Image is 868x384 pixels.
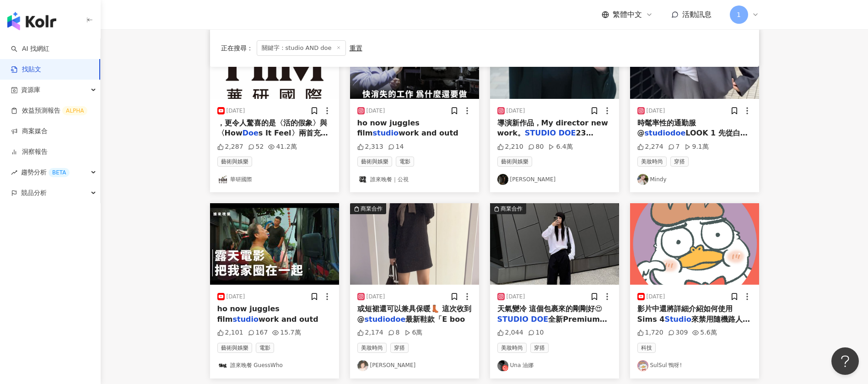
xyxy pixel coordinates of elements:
div: 10 [528,328,544,337]
div: post-image商業合作 [350,203,479,285]
div: 167 [248,328,268,337]
span: 資源庫 [21,80,40,100]
mark: Doe [243,129,259,137]
span: 穿搭 [670,157,689,167]
div: [DATE] [367,293,385,301]
div: [DATE] [507,293,525,301]
span: 電影 [256,343,274,353]
img: KOL Avatar [497,174,508,185]
div: 9.1萬 [685,142,709,151]
div: 2,044 [497,328,523,337]
img: KOL Avatar [497,360,508,371]
div: 2,287 [217,142,243,151]
div: 6.4萬 [548,142,572,151]
div: [DATE] [647,293,665,301]
span: ho now juggles film [357,119,420,137]
a: searchAI 找網紅 [11,44,49,54]
a: KOL AvatarUna 油娜 [497,360,612,371]
a: 效益預測報告ALPHA [11,106,87,115]
span: ，更令人驚喜的是〈活的假象〉與〈How [217,119,327,137]
img: post-image [350,203,479,285]
span: 美妝時尚 [497,343,527,353]
div: 5.6萬 [692,328,717,337]
img: KOL Avatar [217,174,228,185]
span: 最新鞋款「E boo [405,315,465,324]
span: 影片中還將詳細介紹如何使用Sims 4 [637,304,733,323]
img: post-image [630,203,759,285]
img: KOL Avatar [217,360,228,371]
span: 天氣變冷 這個包裹來的剛剛好😍 [497,304,603,313]
span: 美妝時尚 [637,157,667,167]
img: KOL Avatar [637,360,648,371]
div: [DATE] [226,293,245,301]
span: 美妝時尚 [357,343,387,353]
span: 科技 [637,343,656,353]
iframe: Help Scout Beacon - Open [831,347,859,375]
mark: DOE [531,315,548,324]
div: 2,174 [357,328,383,337]
div: 14 [388,142,404,151]
span: 時髦率性的通勤服 @ [637,119,696,137]
a: 洞察報告 [11,147,48,157]
mark: Studio [664,315,691,324]
span: 1 [737,10,741,20]
div: 309 [668,328,688,337]
div: 8 [388,328,400,337]
span: 穿搭 [530,343,549,353]
span: 藝術與娛樂 [217,157,252,167]
div: [DATE] [226,107,245,115]
div: 1,720 [637,328,663,337]
mark: studiodoe [645,129,686,137]
div: 2,274 [637,142,663,151]
div: [DATE] [367,107,385,115]
div: 重置 [350,44,362,52]
mark: STUDIO [497,315,528,324]
span: 趨勢分析 [21,162,70,183]
div: post-image商業合作 [490,203,619,285]
span: 或短裙還可以兼具保暖👢 這次收到 @ [357,304,472,323]
span: 競品分析 [21,183,47,203]
span: LOOK 1 先從白色素踢作為通勤穿搭的基底 我喜歡它大U領的設計可以修飾肩頸鎖骨線條 更能展現女生自然流露的魅力（也很顯瘦 具有鬆份的窄長版型不挑身材&穿搭風格 已經連穿三天了超舒服！ 是衣櫥... [637,129,750,230]
span: ho now juggles film [217,304,280,323]
span: 藝術與娛樂 [497,157,532,167]
div: 商業合作 [361,204,383,213]
img: KOL Avatar [357,360,368,371]
img: post-image [210,203,339,285]
mark: studiodoe [365,315,406,324]
a: KOL Avatar誰來晚餐 GuessWho [217,360,332,371]
div: 52 [248,142,264,151]
span: 活動訊息 [682,10,712,19]
mark: STUDIO [525,129,556,137]
a: 商案媒合 [11,127,48,136]
div: 80 [528,142,544,151]
div: BETA [49,168,70,177]
span: 繁體中文 [613,10,642,20]
div: 41.2萬 [268,142,297,151]
a: KOL AvatarMindy [637,174,752,185]
span: 正在搜尋 ： [221,44,253,52]
span: 藝術與娛樂 [357,157,392,167]
img: logo [7,12,56,30]
div: 2,210 [497,142,523,151]
span: 關鍵字：studio AND doe [257,40,346,56]
img: post-image [490,203,619,285]
mark: studio [373,129,399,137]
a: KOL Avatar誰來晚餐｜公視 [357,174,472,185]
span: 穿搭 [390,343,409,353]
span: rise [11,169,17,176]
a: KOL Avatar[PERSON_NAME] [497,174,612,185]
a: KOL AvatarSulSul 鴨呀! [637,360,752,371]
span: work and outd [399,129,458,137]
span: work and outd [259,315,318,324]
a: 找貼文 [11,65,41,74]
span: 來禁用隨機路人NPC使用CC [637,315,750,334]
span: 電影 [396,157,414,167]
span: 藝術與娛樂 [217,343,252,353]
a: KOL Avatar[PERSON_NAME] [357,360,472,371]
div: [DATE] [507,107,525,115]
div: 2,313 [357,142,383,151]
img: KOL Avatar [357,174,368,185]
div: [DATE] [647,107,665,115]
